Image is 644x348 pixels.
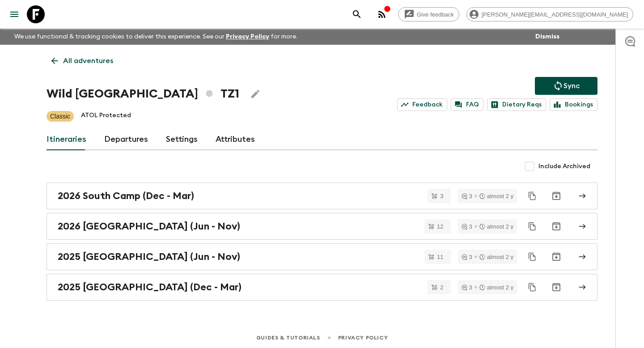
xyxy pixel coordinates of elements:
div: almost 2 y [479,193,513,199]
a: Itineraries [47,129,86,150]
a: 2025 [GEOGRAPHIC_DATA] (Dec - Mar) [47,274,597,301]
span: Include Archived [538,162,590,171]
button: Duplicate [524,218,540,234]
button: Edit Adventure Title [246,85,264,103]
a: Give feedback [398,7,459,21]
a: 2025 [GEOGRAPHIC_DATA] (Jun - Nov) [47,243,597,270]
button: Archive [547,217,565,235]
button: Dismiss [533,30,562,43]
a: FAQ [451,98,483,111]
button: search adventures [348,5,366,23]
button: Archive [547,278,565,296]
button: Duplicate [524,249,540,265]
a: 2026 South Camp (Dec - Mar) [47,182,597,209]
h2: 2025 [GEOGRAPHIC_DATA] (Jun - Nov) [58,251,240,263]
p: Classic [50,112,70,121]
button: Archive [547,187,565,205]
p: All adventures [63,55,113,66]
a: Feedback [397,98,447,111]
span: [PERSON_NAME][EMAIL_ADDRESS][DOMAIN_NAME] [477,11,633,18]
p: ATOL Protected [81,111,131,122]
div: almost 2 y [479,254,513,260]
a: Departures [104,129,148,150]
a: All adventures [47,52,118,70]
span: Give feedback [412,11,459,18]
button: Sync adventure departures to the booking engine [535,77,597,95]
h2: 2026 South Camp (Dec - Mar) [58,190,194,202]
p: Sync [563,81,580,91]
a: Dietary Reqs [487,98,546,111]
a: Privacy Policy [226,34,269,40]
span: 12 [432,224,449,229]
a: 2026 [GEOGRAPHIC_DATA] (Jun - Nov) [47,213,597,240]
span: 3 [435,193,449,199]
h2: 2026 [GEOGRAPHIC_DATA] (Jun - Nov) [58,221,240,232]
div: [PERSON_NAME][EMAIL_ADDRESS][DOMAIN_NAME] [466,7,633,21]
button: Duplicate [524,188,540,204]
div: 3 [462,284,472,290]
h2: 2025 [GEOGRAPHIC_DATA] (Dec - Mar) [58,281,241,293]
div: 3 [462,193,472,199]
div: 3 [462,254,472,260]
button: Duplicate [524,279,540,295]
button: menu [5,5,23,23]
button: Archive [547,248,565,266]
a: Bookings [550,98,597,111]
a: Privacy Policy [338,333,388,343]
h1: Wild [GEOGRAPHIC_DATA] TZ1 [47,85,239,103]
span: 2 [435,284,449,290]
div: almost 2 y [479,224,513,229]
a: Guides & Tutorials [256,333,320,343]
div: 3 [462,224,472,229]
span: 11 [432,254,449,260]
div: almost 2 y [479,284,513,290]
p: We use functional & tracking cookies to deliver this experience. See our for more. [11,29,301,45]
a: Settings [166,129,198,150]
a: Attributes [216,129,255,150]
